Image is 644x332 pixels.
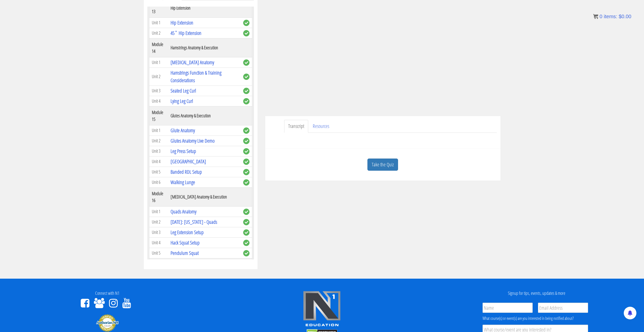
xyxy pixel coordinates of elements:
a: [MEDICAL_DATA] Anatomy [171,59,214,66]
span: complete [243,169,250,175]
a: Leg Press Setup [171,148,196,154]
td: Unit 3 [149,227,168,237]
span: complete [243,74,250,80]
img: Authorize.Net Merchant - Click to Verify [96,314,119,332]
a: Transcript [284,120,308,133]
a: Hip Extension [171,19,193,26]
td: Unit 2 [149,217,168,227]
a: Hamstrings Function & Training Considerations [171,69,221,84]
a: Take the Quiz [367,159,398,171]
span: complete [243,250,250,256]
td: Unit 5 [149,167,168,177]
span: complete [243,219,250,225]
span: complete [243,30,250,36]
a: Seated Leg Curl [171,87,196,94]
a: [DATE]: [US_STATE] - Quads [171,218,217,225]
td: Unit 4 [149,237,168,248]
td: Unit 2 [149,136,168,146]
td: Unit 4 [149,156,168,167]
input: Name [483,303,533,313]
td: Unit 1 [149,206,168,217]
span: complete [243,209,250,215]
span: complete [243,98,250,104]
span: complete [243,159,250,165]
td: Unit 3 [149,85,168,96]
td: Unit 2 [149,28,168,38]
img: n1-edu-logo [303,291,341,328]
h4: Connect with N1 [4,291,211,296]
input: Email Address [538,303,588,313]
td: Unit 6 [149,177,168,187]
th: Module 14 [149,38,168,57]
th: Module 16 [149,187,168,206]
span: complete [243,20,250,26]
a: Lying Leg Curl [171,98,193,104]
span: complete [243,59,250,66]
a: Glute Anatomy [171,127,195,134]
span: complete [243,138,250,144]
td: Unit 1 [149,57,168,68]
span: complete [243,179,250,186]
th: Glutes Anatomy & Execution [168,106,240,125]
td: Unit 1 [149,125,168,136]
div: What course(s) or event(s) are you interested in being notified about? [483,315,588,321]
th: [MEDICAL_DATA] Anatomy & Execution [168,187,240,206]
a: 0 items: $0.00 [593,14,631,19]
span: 0 [599,14,602,19]
td: Unit 1 [149,17,168,28]
th: Hamstrings Anatomy & Execution [168,38,240,57]
h4: Signup for tips, events, updates & more [433,291,640,296]
a: Hack Squat Setup [171,239,200,246]
td: Unit 4 [149,96,168,106]
a: Banded RDL Setup [171,168,202,175]
a: Leg Extension Setup [171,229,204,236]
a: Quads Anatomy [171,208,196,215]
a: Resources [309,120,333,133]
img: icon11.png [593,14,598,19]
span: complete [243,148,250,154]
bdi: 0.00 [619,14,631,19]
span: complete [243,240,250,246]
span: items: [604,14,617,19]
span: $ [619,14,621,19]
a: [GEOGRAPHIC_DATA] [171,158,206,165]
span: complete [243,127,250,134]
th: Calves Anatomy & Execution [168,258,240,277]
td: Unit 5 [149,248,168,258]
a: Glutes Anatomy Live Demo [171,137,215,144]
span: complete [243,229,250,236]
th: Module 17 [149,258,168,277]
td: Unit 3 [149,146,168,156]
th: Module 15 [149,106,168,125]
span: complete [243,88,250,94]
a: Walking Lunge [171,179,195,186]
a: Pendulum Squat [171,250,199,256]
td: Unit 2 [149,68,168,85]
a: 45˚ Hip Extension [171,30,201,36]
